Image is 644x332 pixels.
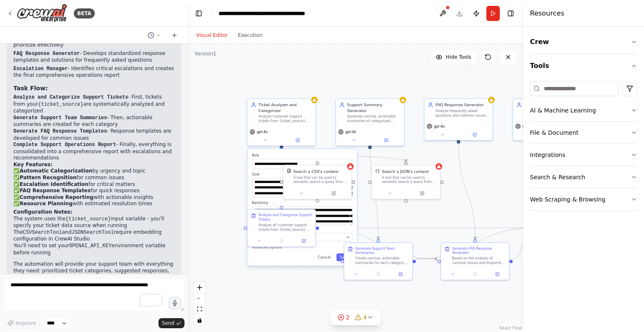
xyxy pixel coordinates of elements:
code: Complete Support Operations Report [13,142,116,148]
button: No output available [366,271,390,277]
button: Hide left sidebar [193,8,205,19]
code: JSONSearchTool [72,230,114,235]
label: Backstory [252,200,353,205]
button: Search & Research [530,166,637,188]
g: Edge from a940c7c6-66fd-49c0-9467-2ddca957232d to 7499d14e-c20a-4a5e-8092-8197e45df6d2 [279,149,409,162]
div: Generate concise, actionable summaries of categorized support tickets for the support team. Creat... [347,115,401,123]
div: CSVSearchToolSearch a CSV's contentA tool that can be used to semantic search a query from a CSV'... [283,165,352,199]
button: Open in side panel [488,271,507,277]
code: CSVSearchTool [23,230,62,235]
li: - First, tickets from your are systematically analyzed and categorized [13,94,174,115]
div: Create concise, actionable summaries for each category of support tickets to help the support tea... [355,256,409,265]
nav: breadcrumb [218,9,313,18]
g: Edge from a6819076-4096-4ecd-8668-aadf9fa1e3a1 to 5c55e24c-29d5-4c53-96ec-57fc8c36a143 [416,256,437,261]
button: zoom in [194,282,205,293]
div: Generate FAQ Response TemplatesBased on the analysis of common issues and frequently asked questi... [441,242,510,280]
button: Cancel [314,254,334,261]
button: Open in side panel [282,137,314,144]
button: Execution [233,30,267,40]
div: Generate FAQ Response Templates [452,246,506,255]
div: FAQ Response Generator [436,102,489,108]
button: Advanced Options [252,245,353,250]
textarea: To enrich screen reader interactions, please activate Accessibility in Grammarly extension settings [3,278,184,311]
button: Visual Editor [191,30,233,40]
div: Support Summary GeneratorGenerate concise, actionable summaries of categorized support tickets fo... [335,98,405,146]
div: Search a CSV's content [293,169,339,174]
button: Start a new chat [168,30,181,40]
strong: FAQ Response Templates [20,188,91,193]
strong: Key Features: [13,162,52,167]
strong: Automatic Categorization [20,168,92,174]
code: Generate FAQ Response Templates [13,128,107,134]
button: Open in side panel [459,131,491,138]
div: Search a JSON's content [382,169,429,174]
button: Hide right sidebar [505,8,517,19]
label: Role [252,154,353,158]
div: JSONSearchToolSearch a JSON's contentA tool that can be used to semantic search a query from a JS... [371,165,441,199]
li: - Then, actionable summaries are created for each category [13,115,174,128]
span: Advanced Options [252,245,282,250]
button: fit view [194,304,205,315]
button: Open in side panel [371,137,402,144]
button: Send [158,318,184,328]
button: Hide Tools [431,50,476,64]
code: FAQ Response Generator [13,51,80,57]
code: OPENAI_API_KEY [69,243,112,249]
span: Hide Tools [446,54,471,60]
div: Analyze and Categorize Support Tickets [259,213,312,222]
div: Ticket Analyzer and Categorizer [259,102,312,113]
strong: Escalation Identification [20,181,88,187]
button: AI & Machine Learning [530,99,637,121]
li: The and require embedding configuration in CrewAI Studio [13,229,174,243]
button: toggle interactivity [194,315,205,326]
strong: Configuration Notes: [13,209,73,215]
div: Tools [530,78,637,217]
img: JSONSearchTool [375,169,380,173]
span: gpt-4o [257,130,268,134]
a: React Flow attribution [499,326,522,330]
div: Analyze and Categorize Support TicketsAnalyze all customer support tickets from {ticket_source} a... [247,209,316,247]
div: Analyze customer support tickets from {ticket_source} and categorize them by urgency level (Criti... [259,115,312,123]
button: zoom out [194,293,205,304]
p: ✅ by urgency and topic ✅ for common issues ✅ for critical matters ✅ for quick responses ✅ with ac... [13,168,174,207]
div: A tool that can be used to semantic search a query from a CSV's content. [293,175,348,184]
label: Model [252,228,353,233]
button: No output available [270,238,293,244]
p: The automation will provide your support team with everything they need: prioritized ticket categ... [13,261,174,287]
code: Generate Support Team Summaries [13,115,107,121]
span: gpt-4o [345,130,356,134]
button: Click to speak your automation idea [169,297,181,309]
button: Switch to previous chat [144,30,164,40]
button: File & Document [530,122,637,144]
div: Support Summary Generator [347,102,401,113]
div: React Flow controls [194,282,205,326]
g: Edge from 280b3a38-59b1-4320-910d-5ce3b8945c40 to 5c55e24c-29d5-4c53-96ec-57fc8c36a143 [456,143,478,239]
img: CSVSearchTool [287,169,291,173]
strong: Resource Planning [20,201,73,207]
strong: Task Flow: [13,85,48,91]
button: Crew [530,30,637,54]
div: Version 1 [195,50,216,57]
code: {ticket_source} [65,216,111,222]
div: gpt-4o [512,98,582,141]
li: You'll need to set your environment variable before running [13,243,174,256]
div: Ticket Analyzer and CategorizerAnalyze customer support tickets from {ticket_source} and categori... [247,98,316,146]
button: No output available [463,271,487,277]
button: Open in side panel [391,271,410,277]
li: - Response templates are developed for common issues [13,128,174,141]
span: Send [162,320,174,327]
button: Improve [3,318,40,329]
div: Generate Support Team SummariesCreate concise, actionable summaries for each category of support ... [344,242,413,280]
span: gpt-4o [434,124,445,129]
div: Generate Support Team Summaries [355,246,409,255]
div: Based on the analysis of common issues and frequently asked questions identified in the tickets, ... [452,256,506,265]
code: Escalation Manager [13,66,68,72]
button: Web Scraping & Browsing [530,188,637,210]
div: A tool that can be used to semantic search a query from a JSON's content. [382,175,437,184]
label: Goal [252,172,353,177]
li: The system uses the input variable - you'll specify your ticket data source when running [13,216,174,229]
code: Analyze and Categorize Support Tickets [13,94,128,100]
div: Analyze all customer support tickets from {ticket_source} and categorize them systematically. Rea... [259,223,312,232]
span: 4 [363,313,367,322]
g: Edge from 188db9b2-76d5-45b0-9dd4-f70cee00842d to c3396533-9aab-493a-a561-ff78c11f8fe1 [319,225,534,230]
